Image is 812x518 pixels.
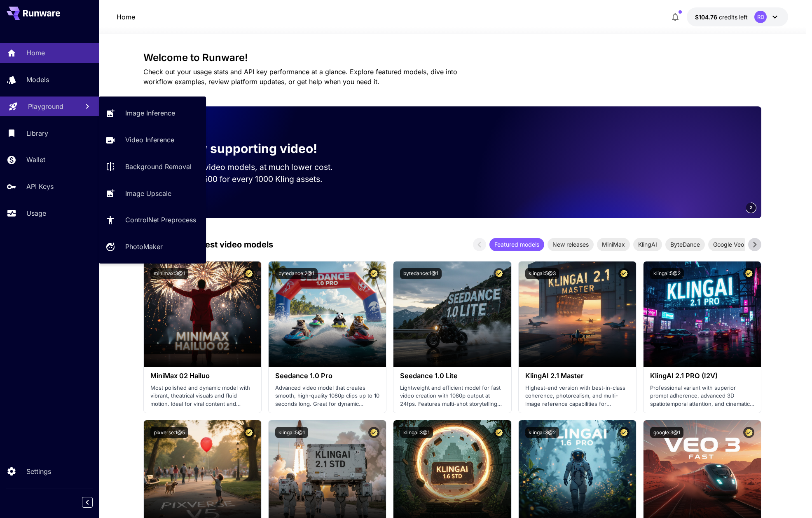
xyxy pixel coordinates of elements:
[157,173,349,185] p: Save up to $500 for every 1000 Kling assets.
[125,162,192,172] p: Background Removal
[525,268,559,279] button: klingai:5@3
[99,210,206,230] a: ControlNet Preprocess
[143,238,273,251] p: Test drive the best video models
[687,7,788,26] button: $104.76229
[26,128,48,138] p: Library
[754,11,767,23] div: RD
[665,240,705,249] span: ByteDance
[99,237,206,257] a: PhotoMaker
[150,427,188,438] button: pixverse:1@5
[548,240,594,249] span: New releases
[143,52,761,64] h3: Welcome to Runware!
[144,261,261,367] img: alt
[743,427,754,438] button: Certified Model – Vetted for best performance and includes a commercial license.
[26,48,45,58] p: Home
[750,205,752,211] span: 2
[695,14,719,21] span: $104.76
[400,372,504,380] h3: Seedance 1.0 Lite
[28,101,63,111] p: Playground
[275,384,379,408] p: Advanced video model that creates smooth, high-quality 1080p clips up to 10 seconds long. Great f...
[519,261,636,367] img: alt
[117,12,135,22] nav: breadcrumb
[597,240,630,249] span: MiniMax
[618,268,629,279] button: Certified Model – Vetted for best performance and includes a commercial license.
[650,372,754,380] h3: KlingAI 2.1 PRO (I2V)
[26,155,45,165] p: Wallet
[400,427,433,438] button: klingai:3@1
[243,427,255,438] button: Certified Model – Vetted for best performance and includes a commercial license.
[275,372,379,380] h3: Seedance 1.0 Pro
[525,372,629,380] h3: KlingAI 2.1 Master
[275,268,318,279] button: bytedance:2@1
[99,103,206,123] a: Image Inference
[743,268,754,279] button: Certified Model – Vetted for best performance and includes a commercial license.
[88,495,99,510] div: Collapse sidebar
[157,161,349,173] p: Run the best video models, at much lower cost.
[125,135,174,145] p: Video Inference
[82,497,93,508] button: Collapse sidebar
[695,13,748,21] div: $104.76229
[719,14,748,21] span: credits left
[494,268,505,279] button: Certified Model – Vetted for best performance and includes a commercial license.
[125,242,163,252] p: PhotoMaker
[180,139,317,158] p: Now supporting video!
[26,181,54,191] p: API Keys
[150,384,255,408] p: Most polished and dynamic model with vibrant, theatrical visuals and fluid motion. Ideal for vira...
[650,427,683,438] button: google:3@1
[708,240,749,249] span: Google Veo
[618,427,629,438] button: Certified Model – Vetted for best performance and includes a commercial license.
[99,157,206,177] a: Background Removal
[400,384,504,408] p: Lightweight and efficient model for fast video creation with 1080p output at 24fps. Features mult...
[150,372,255,380] h3: MiniMax 02 Hailuo
[243,268,255,279] button: Certified Model – Vetted for best performance and includes a commercial license.
[269,261,386,367] img: alt
[117,12,135,22] p: Home
[143,68,457,86] span: Check out your usage stats and API key performance at a glance. Explore featured models, dive int...
[275,427,308,438] button: klingai:5@1
[644,261,761,367] img: alt
[99,183,206,203] a: Image Upscale
[393,261,511,367] img: alt
[525,427,559,438] button: klingai:3@2
[650,268,684,279] button: klingai:5@2
[368,268,379,279] button: Certified Model – Vetted for best performance and includes a commercial license.
[125,215,196,225] p: ControlNet Preprocess
[650,384,754,408] p: Professional variant with superior prompt adherence, advanced 3D spatiotemporal attention, and ci...
[125,108,175,118] p: Image Inference
[99,130,206,150] a: Video Inference
[400,268,442,279] button: bytedance:1@1
[26,75,49,85] p: Models
[368,427,379,438] button: Certified Model – Vetted for best performance and includes a commercial license.
[494,427,505,438] button: Certified Model – Vetted for best performance and includes a commercial license.
[26,466,51,476] p: Settings
[489,240,544,249] span: Featured models
[125,188,171,198] p: Image Upscale
[525,384,629,408] p: Highest-end version with best-in-class coherence, photorealism, and multi-image reference capabil...
[150,268,188,279] button: minimax:3@1
[26,208,46,218] p: Usage
[633,240,662,249] span: KlingAI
